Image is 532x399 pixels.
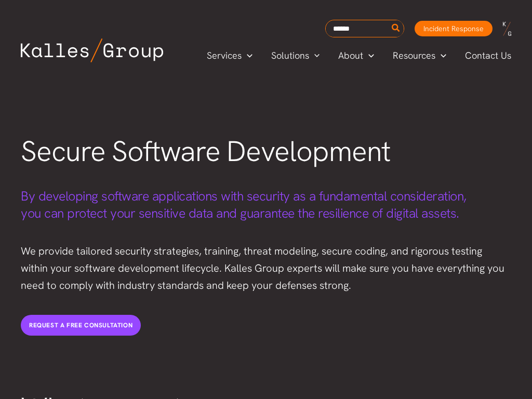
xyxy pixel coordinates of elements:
[29,321,132,329] span: REQUEST A FREE CONSULTATION
[21,132,390,170] span: Secure Software Development
[21,188,467,222] span: By developing software applications with security as a fundamental consideration, you can protect...
[338,48,363,63] span: About
[262,48,329,63] a: SolutionsMenu Toggle
[21,38,163,62] img: Kalles Group
[197,48,262,63] a: ServicesMenu Toggle
[21,243,511,294] p: We provide tailored security strategies, training, threat modeling, secure coding, and rigorous t...
[465,48,511,63] span: Contact Us
[393,48,435,63] span: Resources
[329,48,383,63] a: AboutMenu Toggle
[207,48,242,63] span: Services
[309,48,320,63] span: Menu Toggle
[456,48,522,63] a: Contact Us
[363,48,374,63] span: Menu Toggle
[242,48,252,63] span: Menu Toggle
[383,48,456,63] a: ResourcesMenu Toggle
[21,315,141,336] a: REQUEST A FREE CONSULTATION
[197,47,522,64] nav: Primary Site Navigation
[435,48,446,63] span: Menu Toggle
[271,48,309,63] span: Solutions
[415,21,493,36] a: Incident Response
[390,20,403,37] button: Search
